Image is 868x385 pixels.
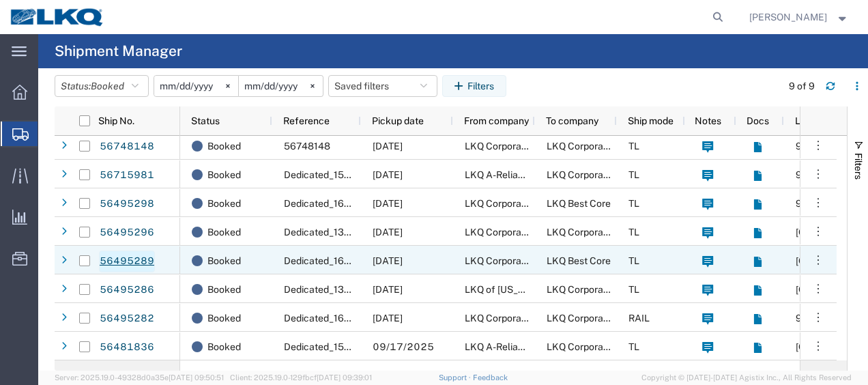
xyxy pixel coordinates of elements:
[373,169,403,180] span: 09/18/2025
[749,9,850,25] button: [PERSON_NAME]
[207,218,241,246] span: Booked
[284,141,330,152] span: 56748148
[465,141,538,152] span: LKQ Corporation
[628,115,674,126] span: Ship mode
[207,304,241,332] span: Booked
[749,10,827,25] span: Robert Benette
[628,227,639,238] span: TL
[853,153,864,180] span: Filters
[284,313,433,324] span: Dedicated_1635_1633_Eng Trans
[55,75,149,97] button: Status:Booked
[747,115,769,126] span: Docs
[207,160,241,189] span: Booked
[207,332,241,361] span: Booked
[628,313,650,324] span: RAIL
[795,115,833,126] span: Location
[373,198,403,209] span: 09/18/2025
[695,115,721,126] span: Notes
[372,115,424,126] span: Pickup date
[207,189,241,218] span: Booked
[442,75,506,97] button: Filters
[55,34,182,68] h4: Shipment Manager
[99,308,155,330] a: 56495282
[465,169,784,180] span: LKQ A-Reliable Auto Parts - Blue Island, Il
[628,341,639,352] span: TL
[789,79,815,94] div: 9 of 9
[373,255,403,266] span: 09/18/2025
[99,222,155,244] a: 56495296
[239,76,323,96] input: Not set
[465,198,538,209] span: LKQ Corporation
[283,115,330,126] span: Reference
[99,136,155,158] a: 56748148
[317,373,372,382] span: [DATE] 09:39:01
[464,115,529,126] span: From company
[373,341,434,352] span: 09/17/2025
[373,227,403,238] span: 09/18/2025
[465,255,538,266] span: LKQ Corporation
[628,284,639,295] span: TL
[628,169,639,180] span: TL
[10,7,105,27] img: logo
[284,227,430,238] span: Dedicated_1312_1635_Eng Trans
[99,165,155,186] a: 56715981
[99,279,155,301] a: 56495286
[546,115,598,126] span: To company
[439,373,473,382] a: Support
[547,255,611,266] span: LKQ Best Core
[207,275,241,304] span: Booked
[99,337,155,358] a: 56481836
[207,132,241,160] span: Booked
[628,198,639,209] span: TL
[99,251,155,272] a: 56495289
[465,227,538,238] span: LKQ Corporation
[547,141,620,152] span: LKQ Corporation
[547,284,620,295] span: LKQ Corporation
[465,313,538,324] span: LKQ Corporation
[547,227,620,238] span: LKQ Corporation
[547,341,620,352] span: LKQ Corporation
[465,284,588,295] span: LKQ of Indiana - Avon, In
[628,141,639,152] span: TL
[547,198,611,209] span: LKQ Best Core
[641,372,852,384] span: Copyright © [DATE]-[DATE] Agistix Inc., All Rights Reserved
[207,246,241,275] span: Booked
[230,373,372,382] span: Client: 2025.19.0-129fbcf
[154,76,238,96] input: Not set
[284,284,433,295] span: Dedicated_1340_1635_Eng Trans
[547,313,620,324] span: LKQ Corporation
[328,75,437,97] button: Saved filters
[284,255,432,266] span: Dedicated_1635_1760_Eng Trans
[465,341,784,352] span: LKQ A-Reliable Auto Parts - Blue Island, Il
[373,141,403,152] span: 09/18/2025
[169,373,224,382] span: [DATE] 09:50:51
[99,193,155,215] a: 56495298
[98,115,134,126] span: Ship No.
[91,81,124,91] span: Booked
[373,284,403,295] span: 09/18/2025
[284,169,433,180] span: Dedicated_1580_1635_Eng Trans
[473,373,508,382] a: Feedback
[284,198,437,209] span: Dedicated_1635_1760_Eng Trans2
[284,341,433,352] span: Dedicated_1580_1635_Eng Trans
[191,115,220,126] span: Status
[373,313,403,324] span: 09/18/2025
[55,373,224,382] span: Server: 2025.19.0-49328d0a35e
[547,169,620,180] span: LKQ Corporation
[628,255,639,266] span: TL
